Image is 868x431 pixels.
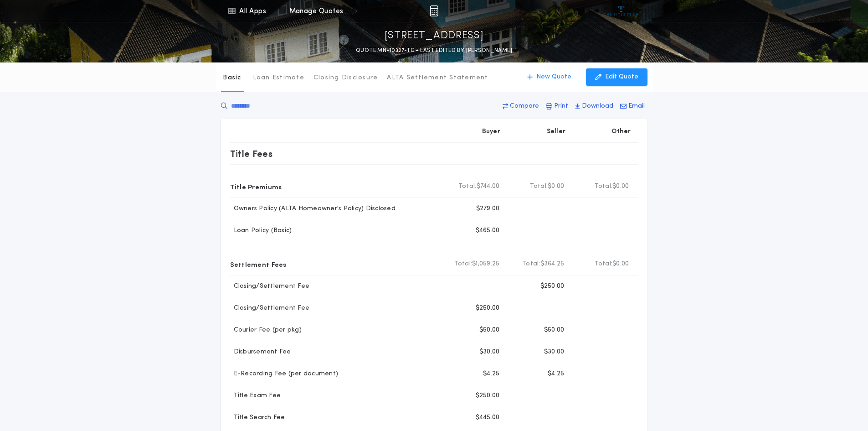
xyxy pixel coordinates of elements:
[536,73,571,82] p: New Quote
[548,369,564,379] p: $4.25
[472,260,499,269] span: $1,059.25
[230,326,302,335] p: Courier Fee (per pkg)
[482,127,500,136] p: Buyer
[554,102,568,111] p: Print
[477,182,500,191] span: $744.00
[510,102,539,111] p: Compare
[628,102,645,111] p: Email
[230,391,281,400] p: Title Exam Fee
[544,348,565,357] p: $30.00
[543,98,571,114] button: Print
[595,182,613,191] b: Total:
[530,182,548,191] b: Total:
[476,304,500,313] p: $250.00
[458,182,477,191] b: Total:
[540,282,565,291] p: $250.00
[605,73,638,82] p: Edit Quote
[500,98,542,114] button: Compare
[483,369,499,379] p: $4.25
[356,46,512,55] p: QUOTE MN-10327-TC - LAST EDITED BY [PERSON_NAME]
[540,260,565,269] span: $364.25
[387,73,488,83] p: ALTA Settlement Statement
[230,146,273,161] p: Title Fees
[230,413,285,422] p: Title Search Fee
[586,68,647,86] button: Edit Quote
[253,73,304,83] p: Loan Estimate
[223,73,241,83] p: Basic
[522,260,540,269] b: Total:
[547,127,566,136] p: Seller
[582,102,613,111] p: Download
[544,326,565,335] p: $50.00
[230,348,291,357] p: Disbursement Fee
[612,182,629,191] span: $0.00
[385,29,484,43] p: [STREET_ADDRESS]
[612,260,629,269] span: $0.00
[617,98,647,114] button: Email
[595,260,613,269] b: Total:
[230,282,310,291] p: Closing/Settlement Fee
[548,182,564,191] span: $0.00
[476,413,500,422] p: $445.00
[572,98,616,114] button: Download
[230,179,282,194] p: Title Premiums
[430,5,438,16] img: img
[604,6,638,16] img: vs-icon
[479,348,500,357] p: $30.00
[476,204,500,213] p: $279.00
[230,304,310,313] p: Closing/Settlement Fee
[476,391,500,400] p: $250.00
[454,260,473,269] b: Total:
[518,68,580,86] button: New Quote
[230,204,395,213] p: Owners Policy (ALTA Homeowner's Policy) Disclosed
[313,73,378,83] p: Closing Disclosure
[230,369,339,379] p: E-Recording Fee (per document)
[230,257,287,271] p: Settlement Fees
[476,226,500,235] p: $465.00
[611,127,631,136] p: Other
[230,226,292,235] p: Loan Policy (Basic)
[479,326,500,335] p: $50.00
